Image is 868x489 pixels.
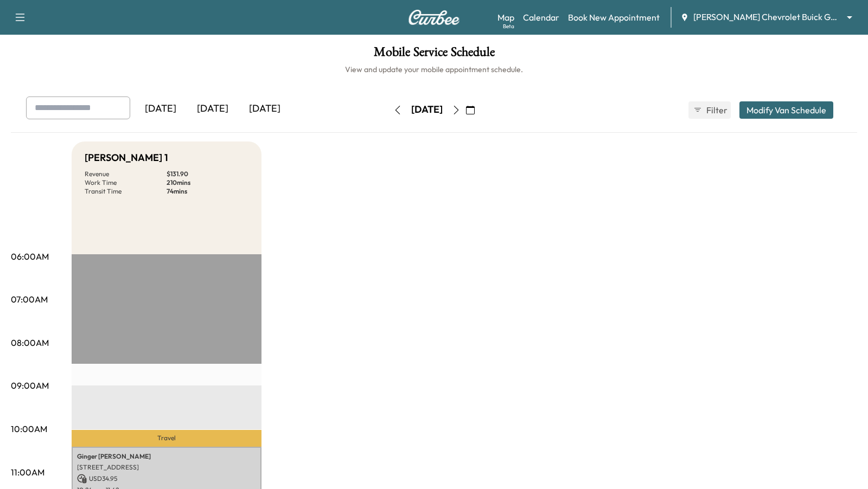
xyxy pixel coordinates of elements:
[77,474,256,484] p: USD 34.95
[167,187,248,196] p: 74 mins
[85,150,168,165] h5: [PERSON_NAME] 1
[688,101,731,119] button: Filter
[72,430,261,447] p: Travel
[85,178,167,187] p: Work Time
[85,187,167,196] p: Transit Time
[167,170,248,178] p: $ 131.90
[693,11,842,23] span: [PERSON_NAME] Chevrolet Buick GMC
[11,466,44,479] p: 11:00AM
[568,11,660,24] a: Book New Appointment
[739,101,833,119] button: Modify Van Schedule
[77,452,256,461] p: Ginger [PERSON_NAME]
[11,293,48,306] p: 07:00AM
[167,178,248,187] p: 210 mins
[408,10,460,25] img: Curbee Logo
[503,22,514,30] div: Beta
[11,64,857,75] h6: View and update your mobile appointment schedule.
[77,463,256,472] p: [STREET_ADDRESS]
[11,250,49,263] p: 06:00AM
[497,11,514,24] a: MapBeta
[187,96,239,121] div: [DATE]
[11,422,47,435] p: 10:00AM
[11,336,49,349] p: 08:00AM
[11,379,49,392] p: 09:00AM
[239,96,291,121] div: [DATE]
[706,104,726,117] span: Filter
[411,103,443,117] div: [DATE]
[85,170,167,178] p: Revenue
[11,46,857,64] h1: Mobile Service Schedule
[523,11,559,24] a: Calendar
[135,96,187,121] div: [DATE]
